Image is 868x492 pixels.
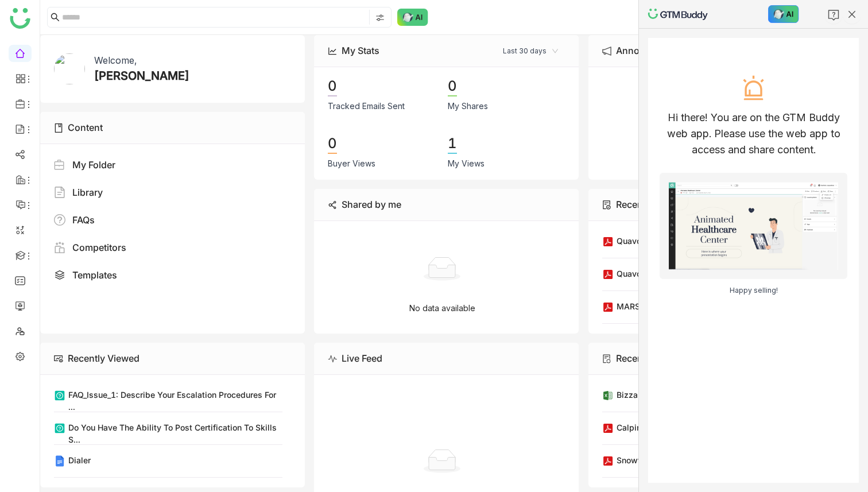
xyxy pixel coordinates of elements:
[94,67,189,84] div: [PERSON_NAME]
[129,5,160,22] img: ask-buddy-hover.svg
[72,158,115,172] div: My Folder
[72,185,103,199] div: Library
[104,75,125,100] img: idea.svg
[448,100,488,113] div: My Shares
[72,241,126,254] div: Competitors
[68,119,103,135] div: Content
[503,42,558,60] nz-select-item: Last 30 days
[94,53,137,67] div: Welcome,
[617,454,711,466] div: Snowflake - Case Study
[72,268,117,282] div: Templates
[328,157,375,170] div: Buyer Views
[164,5,182,24] img: 61307121755ca5673e314e4d
[617,235,736,247] div: Quavo_QFD_AddOns_OnePager
[189,9,200,21] img: help.svg
[72,213,95,227] div: FAQs
[448,134,457,154] div: 1
[617,389,707,401] div: Bizzabo_xls_small_data
[7,7,71,22] img: logo
[10,8,30,29] img: logo
[328,134,337,154] div: 0
[328,77,337,96] div: 0
[617,300,764,312] div: MARS Banfield RFP Analysis - Sheet3
[617,268,751,280] div: Quavo_QFD_AddOns_OnePager.pdf
[21,173,208,279] img: Banner image
[328,100,405,113] div: Tracked Emails Sent
[448,77,457,96] div: 0
[448,157,485,170] div: My Views
[68,421,282,445] div: Do you have the ability to post certification to skills s...
[616,42,688,59] div: Announcements
[617,421,689,433] div: Calpine Use Cases
[397,9,428,26] img: ask-buddy-normal.svg
[617,333,655,345] div: ai-report
[616,350,693,366] div: Recently Updated
[616,196,699,212] div: Recently Published
[91,285,139,296] div: Happy selling!
[409,302,475,315] p: No data available
[21,100,208,167] div: Hi there! You are on the GTM Buddy web app. Please use the web app to access and share content.
[68,389,282,413] div: FAQ_Issue_1: Describe your escalation procedures for ...
[342,350,382,366] div: Live Feed
[68,350,139,366] div: Recently Viewed
[342,42,379,59] div: My Stats
[68,454,91,466] div: Dialer
[342,196,401,212] div: Shared by me
[54,53,85,84] img: 61307121755ca5673e314e4d
[375,13,385,22] img: search-type.svg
